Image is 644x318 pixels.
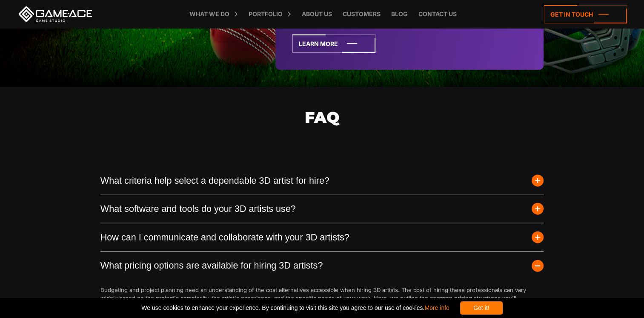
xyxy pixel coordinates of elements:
div: Got it! [460,301,503,315]
span: We use cookies to enhance your experience. By continuing to visit this site you agree to our use ... [141,301,449,315]
a: More info [424,304,449,311]
button: What pricing options are available for hiring 3D artists? [100,252,544,280]
a: Learn More [292,35,375,53]
button: How can I communicate and collaborate with your 3D artists? [100,223,544,252]
h2: FAQ [100,87,544,169]
button: What criteria help select a dependable 3D artist for hire? [100,167,544,195]
a: Get in touch [544,5,627,23]
p: Budgeting and project planning need an understanding of the cost alternatives accessible when hir... [100,286,544,310]
button: What software and tools do your 3D artists use? [100,195,544,223]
